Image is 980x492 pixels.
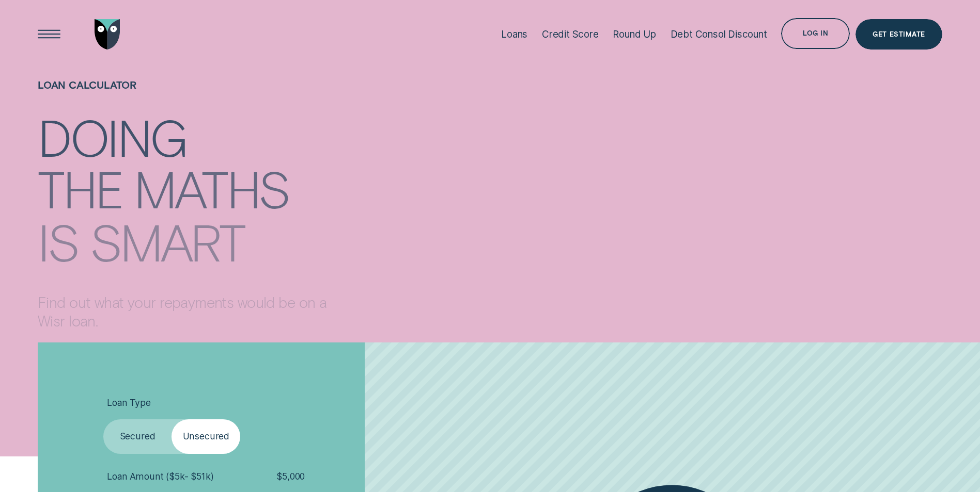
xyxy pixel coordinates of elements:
[276,471,305,482] span: $ 5,000
[34,19,65,50] button: Open Menu
[501,28,527,40] div: Loans
[107,397,150,408] span: Loan Type
[855,19,942,50] a: Get Estimate
[38,79,335,110] h1: Loan Calculator
[542,28,599,40] div: Credit Score
[38,108,335,252] h4: Doing the maths is smart
[134,165,289,213] div: maths
[90,217,244,265] div: smart
[38,293,335,330] p: Find out what your repayments would be on a Wisr loan.
[38,113,186,161] div: Doing
[107,471,213,482] span: Loan Amount ( $5k - $51k )
[95,19,120,50] img: Wisr
[172,419,240,453] label: Unsecured
[38,217,78,265] div: is
[38,165,122,213] div: the
[613,28,656,40] div: Round Up
[781,18,850,49] button: Log in
[103,419,172,453] label: Secured
[671,28,767,40] div: Debt Consol Discount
